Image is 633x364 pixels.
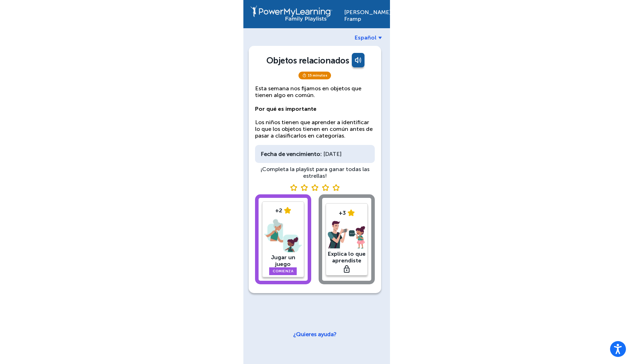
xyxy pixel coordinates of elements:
[255,190,375,197] div: Trigger Stonly widget
[290,184,297,191] img: blank star
[261,151,322,157] div: Fecha de vencimiento:
[332,184,339,191] img: blank star
[322,184,329,191] img: blank star
[344,5,383,22] div: [PERSON_NAME] Framp
[284,207,291,214] img: estrella
[266,55,349,66] div: Objetos relacionados
[311,184,318,191] img: blank star
[264,217,302,254] img: play-game.png
[269,267,297,275] a: Comienza
[302,73,307,78] img: timer.svg
[293,331,337,338] a: ¿Quieres ayuda?
[255,166,375,179] div: ¡Completa la playlist para ganar todas las estrellas!
[255,85,375,139] p: Esta semana nos fijamos en objetos que tienen algo en común. Los niños tienen que aprender a iden...
[344,272,350,279] div: Widget Trigger Stonly
[275,207,282,214] font: +2
[344,265,350,273] img: lock.svg
[355,34,377,41] span: Español
[264,254,302,267] div: Jugar un juego
[250,5,332,22] img: Conexión de PowerMyLearning
[308,73,327,78] font: 15 minutos
[355,34,382,41] a: Español
[255,105,316,112] strong: Por qué es importante
[301,184,308,191] img: blank star
[255,145,375,163] div: [DATE]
